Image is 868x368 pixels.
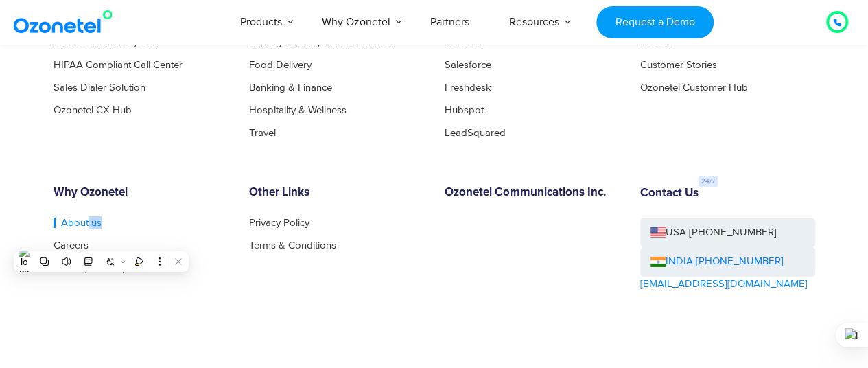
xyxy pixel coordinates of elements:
h6: Why Ozonetel [54,186,228,200]
a: Request a Demo [596,6,714,38]
a: Sales Dialer Solution [54,82,145,93]
a: Hubspot [445,105,484,115]
a: Ebooks [640,37,675,47]
a: Freshdesk [445,82,491,93]
a: Salesforce [445,60,491,70]
a: Business Phone System [54,37,159,47]
img: ind-flag.png [650,257,666,267]
a: Ozonetel CX Hub [54,105,132,115]
a: Hospitality & Wellness [249,105,347,115]
a: Ozonetel Customer Hub [640,82,748,93]
a: USA [PHONE_NUMBER] [640,218,815,248]
h6: Ozonetel Communications Inc. [445,186,620,200]
a: INDIA [PHONE_NUMBER] [650,254,784,270]
img: us-flag.png [650,227,666,238]
a: Zendesk [445,37,484,47]
a: Security & Compliance [54,263,154,273]
a: Food Delivery [249,60,312,70]
h6: Other Links [249,186,424,200]
a: Customer Stories [640,60,717,70]
a: Privacy Policy [249,218,309,228]
a: LeadSquared [445,128,506,138]
a: Terms & Conditions [249,240,336,251]
a: [EMAIL_ADDRESS][DOMAIN_NAME] [640,277,808,292]
a: About us [54,218,102,228]
a: Banking & Finance [249,82,332,93]
a: Careers [54,240,89,251]
h6: Contact Us [640,187,699,200]
a: HIPAA Compliant Call Center [54,60,183,70]
a: Travel [249,128,276,138]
